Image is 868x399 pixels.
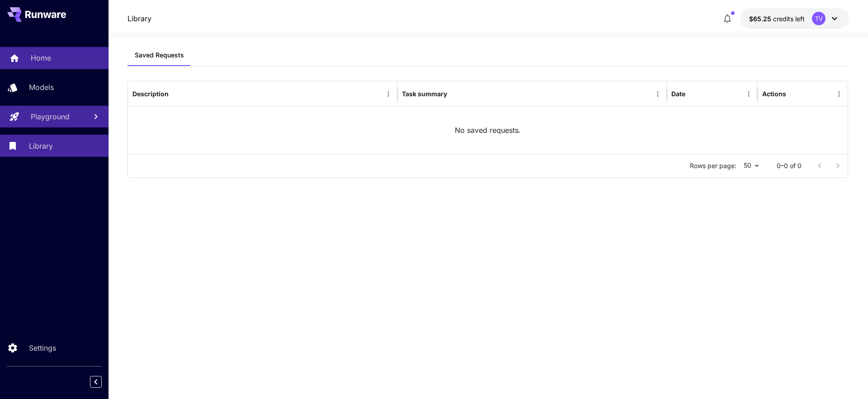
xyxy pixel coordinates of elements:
button: Sort [686,88,699,100]
p: No saved requests. [455,125,521,136]
button: Menu [833,88,845,100]
button: Menu [382,88,395,100]
div: Actions [762,90,786,98]
div: Description [132,90,169,98]
p: 0–0 of 0 [777,161,802,170]
button: Sort [170,88,182,100]
div: 50 [740,159,762,172]
p: Settings [29,343,56,353]
div: TV [812,12,826,25]
p: Models [29,82,54,93]
span: Saved Requests [135,51,184,59]
span: $65.25 [749,15,773,23]
div: Date [671,90,685,98]
p: Rows per page: [690,161,736,170]
button: Sort [448,88,461,100]
button: $65.24851TV [740,8,849,29]
a: Library [127,13,151,24]
div: Collapse sidebar [97,374,108,390]
p: Playground [31,111,70,122]
button: Menu [651,88,664,100]
nav: breadcrumb [127,13,151,24]
span: credits left [773,15,805,23]
div: Task summary [402,90,447,98]
p: Library [29,141,53,151]
p: Home [31,52,51,63]
button: Collapse sidebar [90,376,102,388]
button: Menu [742,88,755,100]
div: $65.24851 [749,14,805,23]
